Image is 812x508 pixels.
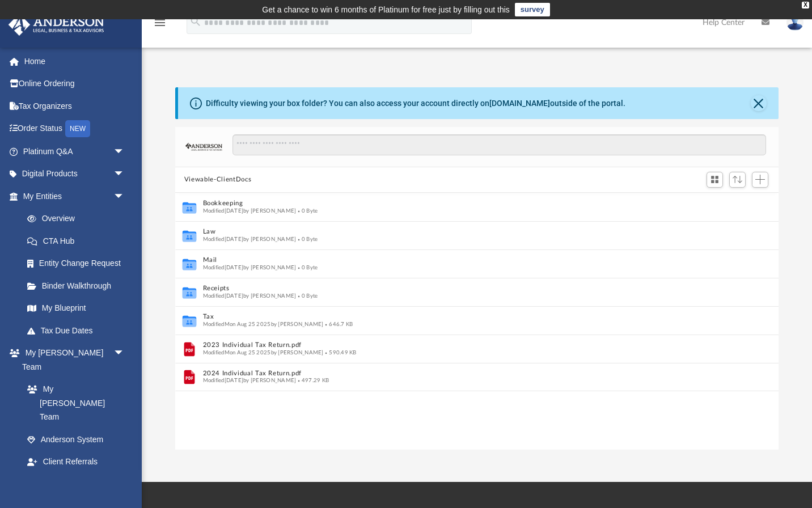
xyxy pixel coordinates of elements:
[8,342,136,378] a: My [PERSON_NAME] Teamarrow_drop_down
[203,264,297,270] span: Modified [DATE] by [PERSON_NAME]
[515,3,550,16] a: survey
[296,236,318,242] span: 0 Byte
[203,341,736,349] button: 2023 Individual Tax Return.pdf
[203,293,297,298] span: Modified [DATE] by [PERSON_NAME]
[729,172,746,187] button: Sort
[16,274,142,297] a: Binder Walkthrough
[203,256,736,264] button: Mail
[751,95,767,111] button: Close
[8,73,142,95] a: Online Ordering
[184,175,251,185] button: Viewable-ClientDocs
[232,134,766,156] input: Search files and folders
[153,22,167,29] a: menu
[489,99,550,108] a: [DOMAIN_NAME]
[203,236,297,242] span: Modified [DATE] by [PERSON_NAME]
[296,293,318,298] span: 0 Byte
[203,370,736,377] button: 2024 Individual Tax Return.pdf
[786,14,803,31] img: User Pic
[113,185,136,208] span: arrow_drop_down
[153,16,167,29] i: menu
[16,378,130,429] a: My [PERSON_NAME] Team
[262,3,510,16] div: Get a chance to win 6 months of Platinum for free just by filling out this
[203,285,736,292] button: Receipts
[203,313,736,320] button: Tax
[8,163,142,185] a: Digital Productsarrow_drop_down
[16,451,136,473] a: Client Referrals
[203,378,297,383] span: Modified [DATE] by [PERSON_NAME]
[802,2,809,9] div: close
[113,342,136,365] span: arrow_drop_down
[8,117,142,141] a: Order StatusNEW
[16,319,142,342] a: Tax Due Dates
[206,98,625,109] div: Difficulty viewing your box folder? You can also access your account directly on outside of the p...
[324,349,357,355] span: 590.49 KB
[8,50,142,73] a: Home
[752,172,769,188] button: Add
[16,230,142,252] a: CTA Hub
[707,172,724,188] button: Switch to Grid View
[175,193,779,451] div: grid
[8,185,142,208] a: My Entitiesarrow_drop_down
[189,15,202,28] i: search
[324,321,353,327] span: 646.7 KB
[203,321,324,327] span: Modified Mon Aug 25 2025 by [PERSON_NAME]
[113,140,136,163] span: arrow_drop_down
[113,163,136,186] span: arrow_drop_down
[203,208,297,213] span: Modified [DATE] by [PERSON_NAME]
[8,95,142,117] a: Tax Organizers
[16,252,142,275] a: Entity Change Request
[16,208,142,230] a: Overview
[16,297,136,320] a: My Blueprint
[296,378,329,383] span: 497.29 KB
[8,140,142,163] a: Platinum Q&Aarrow_drop_down
[203,349,324,355] span: Modified Mon Aug 25 2025 by [PERSON_NAME]
[296,208,318,213] span: 0 Byte
[203,200,736,207] button: Bookkeeping
[16,428,136,451] a: Anderson System
[5,14,108,36] img: Anderson Advisors Platinum Portal
[203,228,736,235] button: Law
[65,120,90,137] div: NEW
[296,264,318,270] span: 0 Byte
